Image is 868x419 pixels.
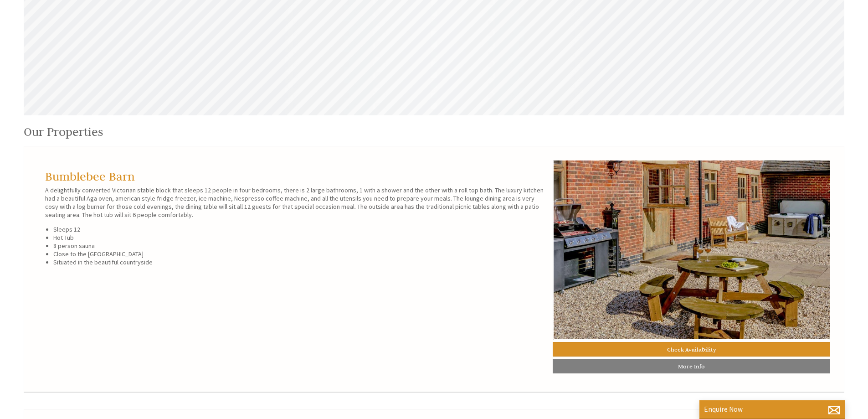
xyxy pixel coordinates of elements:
[53,258,545,266] li: Situated in the beautiful countryside
[704,405,841,414] p: Enquire Now
[553,160,831,340] img: 10676147.original.jpg
[53,225,545,233] li: Sleeps 12
[53,242,545,250] li: 8 person sauna
[53,250,545,258] li: Close to the [GEOGRAPHIC_DATA]
[45,186,545,219] p: A delightfully converted Victorian stable block that sleeps 12 people in four bedrooms, there is ...
[553,342,830,357] a: Check Availability
[24,124,557,139] h1: Our Properties
[53,233,545,242] li: Hot Tub
[45,169,135,184] a: Bumblebee Barn
[553,359,830,373] a: More Info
